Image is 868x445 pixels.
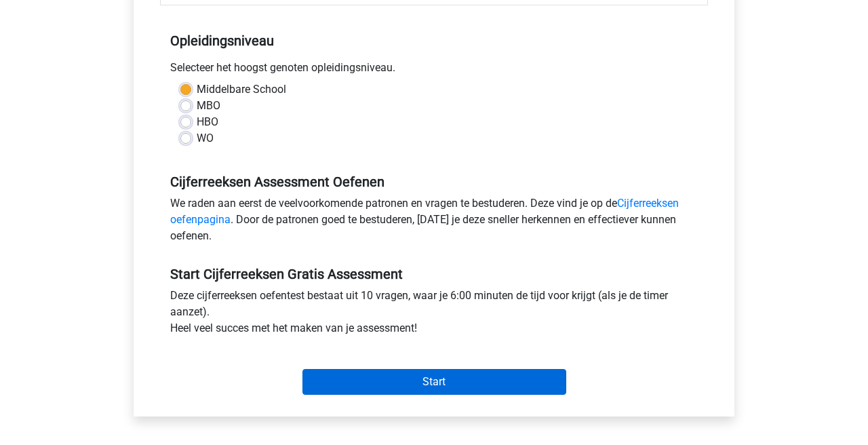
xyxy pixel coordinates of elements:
[160,60,708,81] div: Selecteer het hoogst genoten opleidingsniveau.
[197,81,286,98] label: Middelbare School
[197,98,220,114] label: MBO
[160,195,708,250] div: We raden aan eerst de veelvoorkomende patronen en vragen te bestuderen. Deze vind je op de . Door...
[197,130,214,147] label: WO
[170,27,698,54] h5: Opleidingsniveau
[170,266,698,282] h5: Start Cijferreeksen Gratis Assessment
[197,114,218,130] label: HBO
[170,174,698,190] h5: Cijferreeksen Assessment Oefenen
[160,288,708,342] div: Deze cijferreeksen oefentest bestaat uit 10 vragen, waar je 6:00 minuten de tijd voor krijgt (als...
[302,369,566,395] input: Start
